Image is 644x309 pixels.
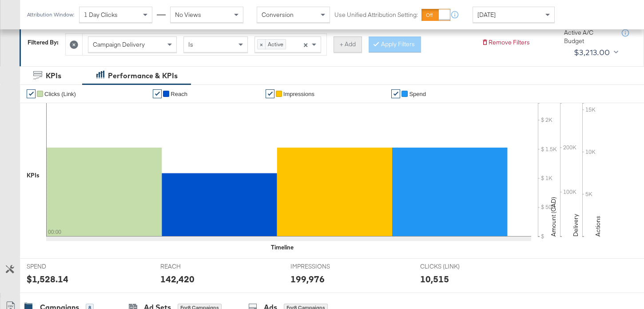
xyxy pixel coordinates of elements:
[93,40,145,48] span: Campaign Delivery
[420,262,487,271] span: CLICKS (LINK)
[46,71,61,81] div: KPIs
[549,197,557,237] text: Amount (CAD)
[108,71,178,81] div: Performance & KPIs
[27,89,36,98] a: ✔
[271,243,294,252] div: Timeline
[84,11,118,19] span: 1 Day Clicks
[303,40,308,48] span: ×
[334,11,418,19] label: Use Unified Attribution Setting:
[28,38,59,47] div: Filtered By:
[27,12,75,18] div: Attribution Window:
[564,28,613,45] div: Active A/C Budget
[302,37,310,52] span: Clear all
[153,89,162,98] a: ✔
[160,262,227,271] span: REACH
[160,273,195,285] div: 142,420
[27,273,68,285] div: $1,528.14
[171,91,187,97] span: Reach
[27,262,93,271] span: SPEND
[481,38,530,47] button: Remove Filters
[572,214,580,237] text: Delivery
[391,89,400,98] a: ✔
[175,11,201,19] span: No Views
[27,171,40,180] div: KPIs
[334,36,362,52] button: + Add
[188,40,193,48] span: Is
[258,40,266,48] span: ×
[477,11,496,19] span: [DATE]
[409,91,426,97] span: Spend
[594,216,602,237] text: Actions
[262,11,294,19] span: Conversion
[570,45,620,60] button: $3,213.00
[266,89,274,98] a: ✔
[290,273,325,285] div: 199,976
[574,46,610,59] div: $3,213.00
[44,91,76,97] span: Clicks (Link)
[283,91,314,97] span: Impressions
[266,40,286,48] span: Active
[420,273,449,285] div: 10,515
[290,262,357,271] span: IMPRESSIONS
